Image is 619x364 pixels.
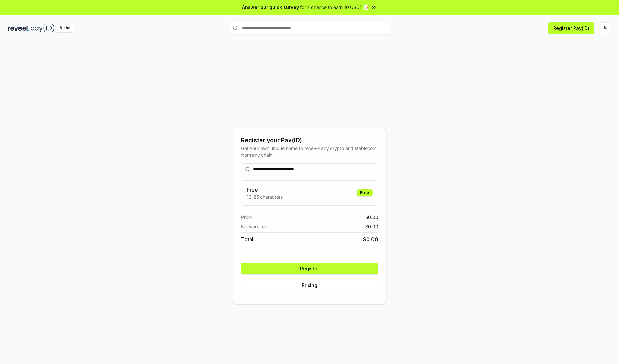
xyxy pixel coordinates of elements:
[242,4,299,11] span: Answer our quick survey
[241,263,378,274] button: Register
[241,136,378,145] div: Register your Pay(ID)
[241,280,378,291] button: Pricing
[241,145,378,158] div: Get your own unique name to receive any crypto and stablecoin, from any chain
[56,24,74,32] div: Alpha
[247,186,283,193] h3: Free
[241,235,253,243] span: Total
[241,214,252,221] span: Price
[31,24,54,32] img: pay_id
[365,223,378,230] span: $ 0.00
[548,22,594,34] button: Register Pay(ID)
[247,193,283,200] p: 13-25 characters
[300,4,369,11] span: for a chance to earn 10 USDT 📝
[241,223,267,230] span: Network fee
[8,24,29,32] img: reveel_dark
[365,214,378,221] span: $ 0.00
[357,189,373,196] div: Free
[363,235,378,243] span: $ 0.00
